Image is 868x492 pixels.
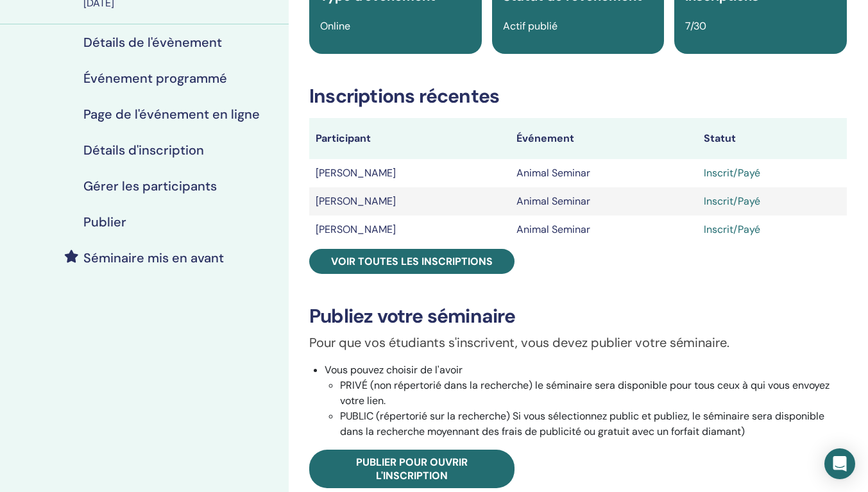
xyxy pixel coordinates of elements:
[309,249,515,274] a: Voir toutes les inscriptions
[309,85,847,108] h3: Inscriptions récentes
[510,187,697,216] td: Animal Seminar
[309,216,510,244] td: [PERSON_NAME]
[340,409,847,439] li: PUBLIC (répertorié sur la recherche) Si vous sélectionnez public et publiez, le séminaire sera di...
[510,118,697,159] th: Événement
[704,194,840,209] div: Inscrit/Payé
[510,216,697,244] td: Animal Seminar
[697,118,847,159] th: Statut
[340,378,847,409] li: PRIVÉ (non répertorié dans la recherche) le séminaire sera disponible pour tous ceux à qui vous e...
[309,450,515,488] a: Publier pour ouvrir l'inscription
[83,250,224,266] h4: Séminaire mis en avant
[83,214,126,230] h4: Publier
[83,178,217,194] h4: Gérer les participants
[309,118,510,159] th: Participant
[356,455,468,482] span: Publier pour ouvrir l'inscription
[83,106,260,122] h4: Page de l'événement en ligne
[83,35,222,50] h4: Détails de l'évènement
[503,19,557,33] span: Actif publié
[704,165,840,181] div: Inscrit/Payé
[704,222,840,237] div: Inscrit/Payé
[83,142,204,158] h4: Détails d'inscription
[685,19,706,33] span: 7/30
[309,305,847,328] h3: Publiez votre séminaire
[309,333,847,352] p: Pour que vos étudiants s'inscrivent, vous devez publier votre séminaire.
[309,187,510,216] td: [PERSON_NAME]
[309,159,510,187] td: [PERSON_NAME]
[510,159,697,187] td: Animal Seminar
[325,362,847,439] li: Vous pouvez choisir de l'avoir
[331,255,493,268] span: Voir toutes les inscriptions
[824,448,855,479] div: Open Intercom Messenger
[83,71,227,86] h4: Événement programmé
[320,19,350,33] span: Online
